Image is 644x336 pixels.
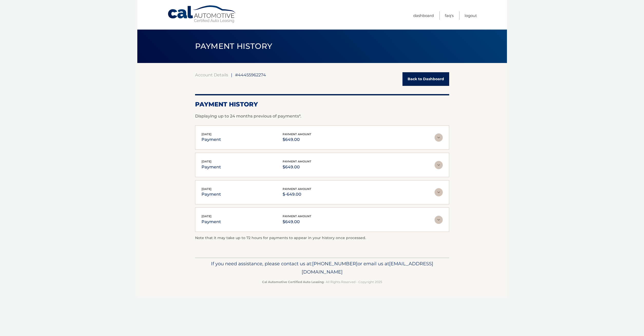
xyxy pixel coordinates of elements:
[201,136,221,143] p: payment
[201,164,221,171] p: payment
[195,72,228,77] a: Account Details
[201,187,212,191] span: [DATE]
[435,188,443,196] img: accordion-rest.svg
[201,132,212,136] span: [DATE]
[235,72,266,77] span: #44455962274
[445,11,454,20] a: FAQ's
[195,41,272,51] span: PAYMENT HISTORY
[435,161,443,169] img: accordion-rest.svg
[167,5,237,23] a: Cal Automotive
[198,260,446,276] p: If you need assistance, please contact us at: or email us at
[402,72,449,86] a: Back to Dashboard
[201,214,212,218] span: [DATE]
[435,133,443,142] img: accordion-rest.svg
[283,187,311,191] span: payment amount
[195,235,449,241] p: Note that it may take up to 72 hours for payments to appear in your history once processed.
[283,218,311,225] p: $649.00
[283,160,311,163] span: payment amount
[283,191,311,198] p: $-649.00
[435,216,443,224] img: accordion-rest.svg
[195,101,449,108] h2: Payment History
[283,164,311,171] p: $649.00
[201,218,221,225] p: payment
[283,132,311,136] span: payment amount
[283,214,311,218] span: payment amount
[465,11,477,20] a: Logout
[231,72,232,77] span: |
[312,261,358,267] span: [PHONE_NUMBER]
[413,11,434,20] a: Dashboard
[262,280,324,284] strong: Cal Automotive Certified Auto Leasing
[283,136,311,143] p: $649.00
[201,191,221,198] p: payment
[198,279,446,285] p: - All Rights Reserved - Copyright 2025
[201,160,212,163] span: [DATE]
[195,113,449,119] p: Displaying up to 24 months previous of payments*.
